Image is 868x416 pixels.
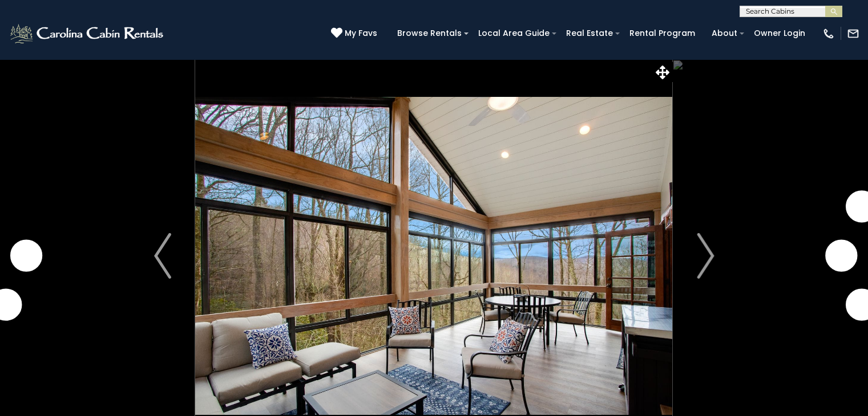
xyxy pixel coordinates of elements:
a: Owner Login [748,25,811,42]
img: mail-regular-white.png [847,27,859,40]
a: Local Area Guide [473,25,555,42]
img: White-1-2.png [9,22,167,45]
a: My Favs [331,27,380,40]
a: Real Estate [560,25,619,42]
a: About [706,25,743,42]
span: My Favs [345,27,377,39]
a: Browse Rentals [391,25,467,42]
a: Rental Program [624,25,701,42]
img: phone-regular-white.png [822,27,835,40]
img: arrow [154,233,171,279]
img: arrow [697,233,714,279]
